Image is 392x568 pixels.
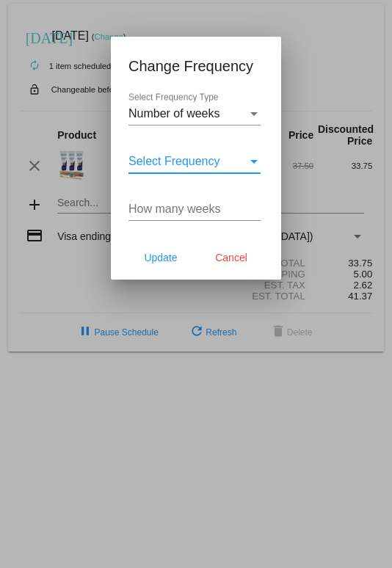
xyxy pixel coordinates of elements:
mat-select: Select Frequency [128,155,261,168]
button: Update [128,244,193,271]
span: Number of weeks [128,107,220,120]
mat-select: Select Frequency Type [128,107,261,120]
span: Select Frequency [128,155,220,167]
button: Cancel [199,244,264,271]
h1: Change Frequency [128,54,264,78]
span: Cancel [215,252,247,263]
span: Update [144,252,177,263]
input: How many weeks [128,203,261,216]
